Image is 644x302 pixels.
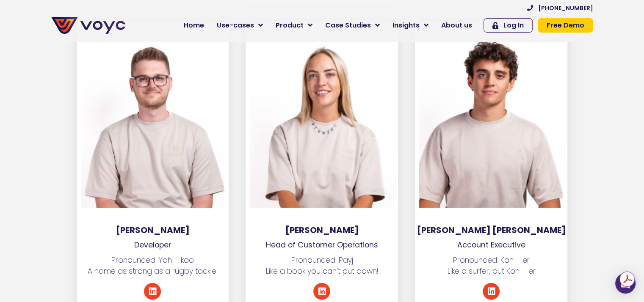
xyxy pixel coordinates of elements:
p: Account Executive [415,239,567,250]
img: voyc-full-logo [51,17,125,34]
a: [PHONE_NUMBER] [527,5,593,11]
p: Pronounced: Payj Like a book you can’t put down! [246,255,398,277]
span: Use-cases [217,20,254,30]
a: About us [435,17,478,34]
p: Pronounced: Kon – er Like a surfer, but Kon – er [415,255,567,277]
a: Home [177,17,210,34]
a: Free Demo [538,18,593,33]
span: Insights [392,20,420,30]
p: Head of Customer Operations [246,239,398,250]
a: Insights [386,17,435,34]
h3: [PERSON_NAME] [246,225,398,235]
a: Product [269,17,319,34]
span: Log In [503,22,524,29]
span: Case Studies [325,20,371,30]
span: Product [276,20,304,30]
span: About us [441,20,472,30]
h3: [PERSON_NAME] [77,225,229,235]
span: [PHONE_NUMBER] [538,5,593,11]
p: Developer [77,239,229,250]
span: Home [184,20,204,30]
p: Pronounced: Yah – koo A name as strong as a rugby tackle! [77,255,229,277]
a: Use-cases [210,17,269,34]
h3: [PERSON_NAME] [PERSON_NAME] [415,225,567,235]
span: Free Demo [547,22,584,29]
a: Log In [484,18,533,33]
div: Open Intercom Messenger [615,273,636,294]
a: Case Studies [319,17,386,34]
